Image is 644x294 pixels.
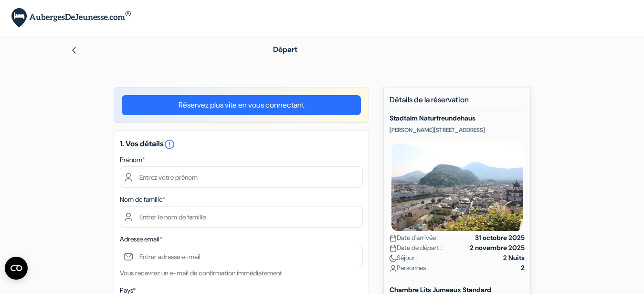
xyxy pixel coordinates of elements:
img: moon.svg [390,255,397,262]
span: Départ [273,44,297,54]
strong: 2 novembre 2025 [470,243,525,253]
img: left_arrow.svg [70,46,78,54]
input: Entrer le nom de famille [120,206,363,228]
small: Vous recevrez un e-mail de confirmation immédiatement [120,269,282,277]
span: Personnes : [390,263,429,273]
img: AubergesDeJeunesse.com [11,8,131,28]
label: Adresse email [120,234,162,244]
a: Réservez plus vite en vous connectant [122,95,361,115]
h5: Stadtalm Naturfreundehaus [390,114,525,122]
img: calendar.svg [390,245,397,252]
button: Ouvrir le widget CMP [5,257,28,280]
b: Chambre Lits Jumeaux Standard [390,285,491,294]
h5: 1. Vos détails [120,139,363,150]
img: user_icon.svg [390,265,397,272]
span: Date de départ : [390,243,442,253]
a: error_outline [164,139,175,149]
strong: 2 Nuits [503,253,525,263]
span: Séjour : [390,253,418,263]
h5: Détails de la réservation [390,95,525,110]
strong: 31 octobre 2025 [475,233,525,243]
strong: 2 [521,263,525,273]
label: Prénom [120,155,145,165]
input: Entrez votre prénom [120,166,363,188]
i: error_outline [164,139,175,150]
label: Nom de famille [120,195,165,205]
p: [PERSON_NAME][STREET_ADDRESS] [390,126,525,134]
input: Entrer adresse e-mail [120,246,363,267]
img: calendar.svg [390,235,397,242]
span: Date d'arrivée : [390,233,439,243]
